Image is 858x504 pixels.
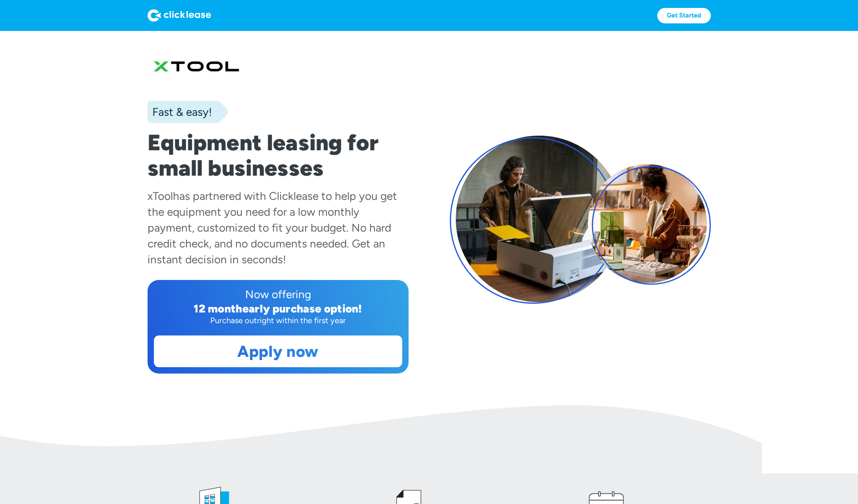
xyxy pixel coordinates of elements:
div: Fast & easy! [148,104,212,120]
img: Logo [148,9,211,22]
a: Apply now [154,336,402,367]
div: early purchase option! [242,302,362,315]
h1: Equipment leasing for small businesses [148,130,409,181]
div: xTool [148,189,173,203]
div: has partnered with Clicklease to help you get the equipment you need for a low monthly payment, c... [148,189,397,266]
div: 12 month [194,302,242,315]
a: Get Started [657,8,711,23]
div: Purchase outright within the first year [154,315,402,326]
div: Now offering [154,286,402,302]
